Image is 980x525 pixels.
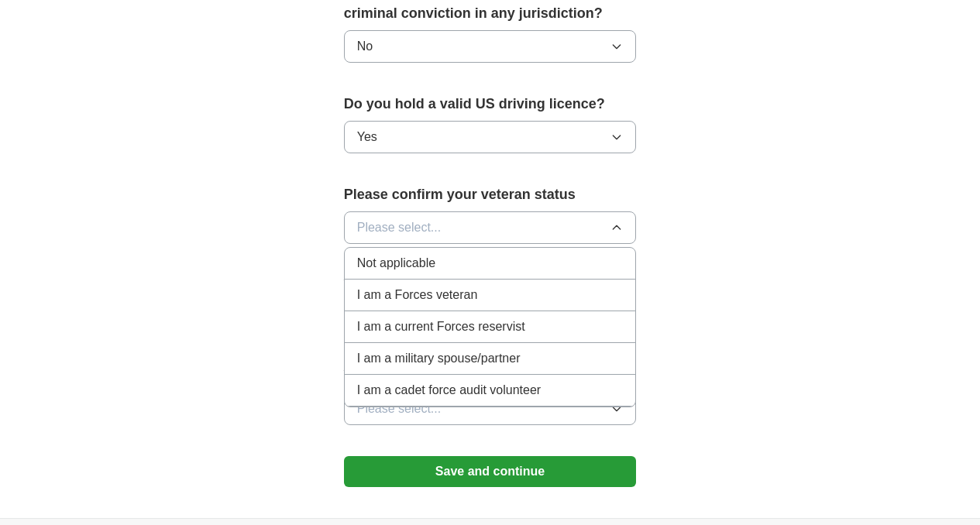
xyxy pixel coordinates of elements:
[357,317,525,336] span: I am a current Forces reservist
[344,211,637,244] button: Please select...
[344,393,637,425] button: Please select...
[357,286,478,304] span: I am a Forces veteran
[357,218,442,237] span: Please select...
[344,94,637,115] label: Do you hold a valid US driving licence?
[357,381,541,400] span: I am a cadet force audit volunteer
[344,121,637,153] button: Yes
[357,400,442,418] span: Please select...
[357,349,521,368] span: I am a military spouse/partner
[357,128,377,146] span: Yes
[344,30,637,63] button: No
[357,37,373,56] span: No
[344,456,637,487] button: Save and continue
[344,184,637,205] label: Please confirm your veteran status
[357,254,435,273] span: Not applicable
